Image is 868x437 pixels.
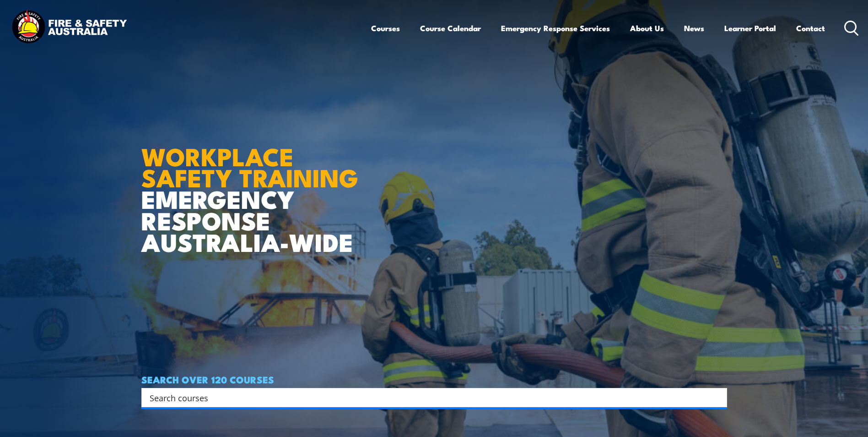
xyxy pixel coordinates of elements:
a: Contact [796,16,825,40]
a: Course Calendar [420,16,481,40]
form: Search form [151,391,709,404]
a: News [684,16,704,40]
a: Learner Portal [724,16,776,40]
h4: SEARCH OVER 120 COURSES [141,374,727,384]
h1: EMERGENCY RESPONSE AUSTRALIA-WIDE [141,122,365,252]
a: Courses [371,16,400,40]
strong: WORKPLACE SAFETY TRAINING [141,137,358,196]
button: Search magnifier button [711,391,724,404]
input: Search input [150,391,707,404]
a: Emergency Response Services [501,16,610,40]
a: About Us [630,16,664,40]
